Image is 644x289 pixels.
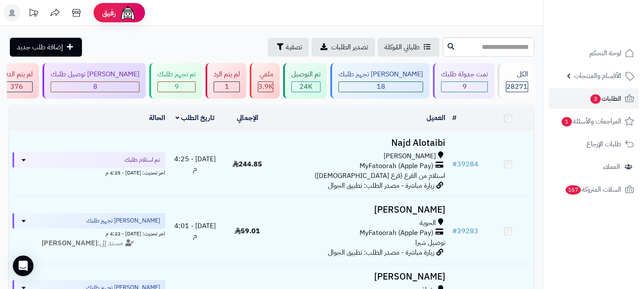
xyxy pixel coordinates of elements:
button: تصفية [268,38,309,57]
a: لوحة التحكم [549,43,639,63]
span: 1 [225,81,229,92]
a: تم التوصيل 24K [281,63,329,99]
div: [PERSON_NAME] تجهيز طلبك [339,69,423,79]
span: [PERSON_NAME] تجهيز طلبك [86,217,160,225]
h3: Najd Alotaibi [277,138,445,148]
a: الكل28271 [496,63,536,99]
span: 18 [377,81,385,92]
span: زيارة مباشرة - مصدر الطلب: تطبيق الجوال [328,181,434,191]
a: تصدير الطلبات [311,38,375,57]
img: logo-2.png [586,11,636,29]
span: MyFatoorah (Apple Pay) [360,161,433,171]
span: طلباتي المُوكلة [384,42,420,52]
span: الطلبات [590,93,621,105]
a: الحالة [149,113,165,123]
strong: [PERSON_NAME] [42,238,97,248]
span: 1 [561,117,572,127]
div: [PERSON_NAME] توصيل طلبك [51,69,139,79]
a: طلباتي المُوكلة [378,38,439,57]
span: 24K [299,81,312,92]
a: العملاء [549,157,639,177]
span: لوحة التحكم [590,47,621,59]
span: # [452,226,457,236]
a: #39284 [452,159,478,169]
img: ai-face.png [119,4,136,21]
span: الحوية [420,218,436,228]
span: 376 [10,81,23,92]
span: [DATE] - 4:01 م [174,221,216,241]
a: السلات المتروكة167 [549,179,639,200]
span: العملاء [603,161,620,173]
span: 9 [175,81,179,92]
span: # [452,159,457,169]
div: 1 [214,82,239,92]
span: تصدير الطلبات [331,42,368,52]
a: طلبات الإرجاع [549,134,639,154]
span: 3.9K [258,81,273,92]
a: [PERSON_NAME] تجهيز طلبك 18 [329,63,431,99]
div: تم تجهيز طلبك [157,69,196,79]
span: 28271 [506,81,528,92]
a: الطلبات3 [549,88,639,109]
a: ملغي 3.9K [248,63,281,99]
div: مسند إلى: [6,238,172,248]
a: الإجمالي [237,113,258,123]
div: اخر تحديث: [DATE] - 4:25 م [12,168,165,177]
div: Open Intercom Messenger [13,256,33,276]
span: MyFatoorah (Apple Pay) [360,228,433,238]
a: تمت جدولة طلبك 9 [431,63,496,99]
span: 9 [463,81,467,92]
div: 9 [158,82,195,92]
div: الكل [506,69,528,79]
div: 9 [441,82,487,92]
a: المراجعات والأسئلة1 [549,111,639,132]
div: اخر تحديث: [DATE] - 4:22 م [12,229,165,238]
h3: [PERSON_NAME] [277,272,445,282]
span: السلات المتروكة [565,184,621,196]
a: تحديثات المنصة [23,4,44,24]
span: إضافة طلب جديد [17,42,63,52]
div: 23979 [292,82,320,92]
div: ملغي [258,69,273,79]
span: رفيق [102,8,116,18]
span: 59.01 [235,226,260,236]
a: تم تجهيز طلبك 9 [148,63,204,99]
div: 8 [51,82,139,92]
span: الأقسام والمنتجات [574,70,621,82]
div: تم التوصيل [291,69,320,79]
a: # [452,113,457,123]
span: المراجعات والأسئلة [561,115,621,127]
span: 3 [590,94,601,104]
div: لم يتم الدفع [1,69,33,79]
span: 8 [93,81,97,92]
a: [PERSON_NAME] توصيل طلبك 8 [41,63,148,99]
div: 376 [1,82,32,92]
a: إضافة طلب جديد [10,38,82,57]
span: [DATE] - 4:25 م [174,154,216,174]
span: طلبات الإرجاع [587,138,621,150]
span: 244.85 [233,159,262,169]
span: 167 [565,185,581,195]
span: [PERSON_NAME] [384,151,436,161]
span: تم استلام طلبك [124,156,160,164]
div: تمت جدولة طلبك [441,69,488,79]
span: زيارة مباشرة - مصدر الطلب: تطبيق الجوال [328,247,434,258]
a: لم يتم الرد 1 [204,63,248,99]
a: العميل [426,113,445,123]
div: 18 [339,82,423,92]
div: 3870 [258,82,273,92]
div: لم يتم الرد [214,69,240,79]
a: #39283 [452,226,478,236]
span: تصفية [286,42,302,52]
span: استلام من الفرع (فرع [DEMOGRAPHIC_DATA]) [314,171,445,181]
span: توصيل شبرا [415,238,445,248]
h3: [PERSON_NAME] [277,205,445,215]
a: تاريخ الطلب [175,113,215,123]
